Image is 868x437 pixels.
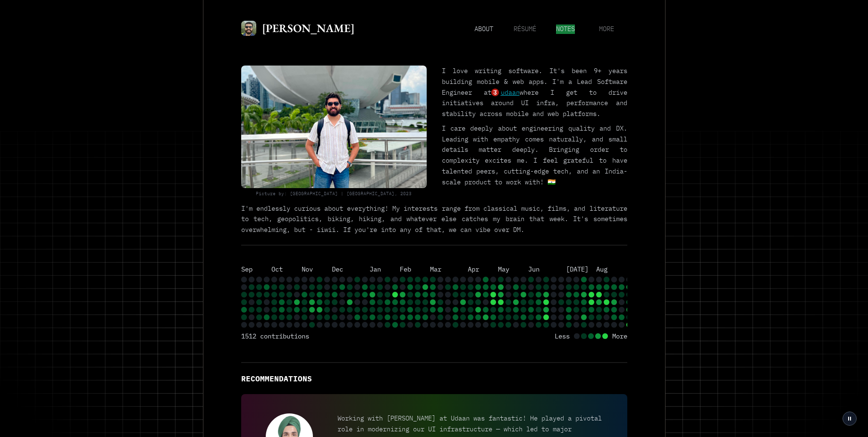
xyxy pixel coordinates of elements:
p: Picture by: [GEOGRAPHIC_DATA] | [GEOGRAPHIC_DATA], 2023 [241,190,427,198]
p: I love writing software. It's been 9+ years building mobile & web apps. I'm a Lead Software Engin... [442,66,627,119]
img: Mihir Karandikar [241,21,256,36]
text: [DATE] [566,265,589,273]
div: 1512 contributions [241,331,309,341]
p: I'm endlessly curious about everything! My interests range from classical music, films, and liter... [241,203,627,235]
text: Jun [528,265,539,273]
span: More [612,331,627,341]
text: May [498,265,509,273]
text: Aug [596,265,607,273]
text: Nov [302,265,313,273]
p: I care deeply about engineering quality and DX. Leading with empathy comes naturally, and small d... [442,123,627,188]
a: Mihir Karandikar[PERSON_NAME] [241,19,354,37]
span: more [599,25,614,34]
span: Less [555,331,570,341]
span: notes [556,25,575,34]
text: Feb [400,265,411,273]
text: Oct [271,265,283,273]
text: Sep [241,265,253,273]
text: Dec [332,265,343,273]
h3: Recommendations [241,372,627,385]
h2: [PERSON_NAME] [262,19,354,37]
button: Pause grid animation [843,412,857,426]
span: résumé [514,25,536,34]
nav: Main navigation [463,23,627,34]
a: udaan [491,87,520,98]
span: about [474,25,493,34]
img: udaan logo [491,89,499,96]
text: Jan [370,265,381,273]
text: Apr [468,265,479,273]
text: Mar [430,265,441,273]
